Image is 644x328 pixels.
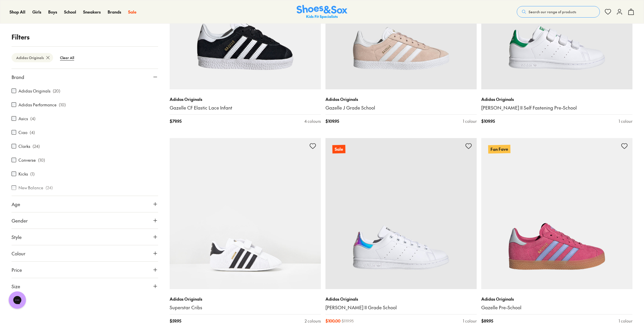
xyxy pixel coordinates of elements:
[12,262,158,278] button: Price
[529,9,576,14] span: Search our range of products
[18,171,28,177] label: Kicks
[12,32,158,42] p: Filters
[297,5,347,19] a: Shoes & Sox
[342,318,354,324] span: $ 119.95
[325,118,339,124] span: $ 109.95
[33,143,40,149] p: ( 24 )
[48,9,57,15] a: Boys
[12,217,28,224] span: Gender
[10,9,25,15] a: Shop All
[463,318,477,324] div: 1 colour
[170,96,321,102] p: Adidas Originals
[12,73,24,80] span: Brand
[325,318,340,324] span: $ 100.00
[12,201,20,208] span: Age
[304,118,321,124] div: 4 colours
[18,102,57,108] label: Adidas Performance
[481,96,632,102] p: Adidas Originals
[12,233,22,240] span: Style
[12,53,53,62] btn: Adidas Originals
[30,171,35,177] p: ( 1 )
[108,9,121,15] a: Brands
[481,118,495,124] span: $ 109.95
[12,245,158,261] button: Colour
[32,9,41,15] a: Girls
[332,145,345,153] p: Sale
[12,266,22,273] span: Price
[619,318,632,324] div: 1 colour
[481,318,493,324] span: $ 89.95
[325,138,477,289] a: Sale
[481,296,632,302] p: Adidas Originals
[18,157,36,163] label: Converse
[170,105,321,111] a: Gazelle CF Elastic Lace Infant
[297,5,347,19] img: SNS_Logo_Responsive.svg
[30,129,35,135] p: ( 4 )
[481,138,632,289] a: Fan Fave
[170,318,181,324] span: $ 59.95
[325,96,477,102] p: Adidas Originals
[170,296,321,302] p: Adidas Originals
[170,304,321,311] a: Superstar Cribs
[18,129,27,135] label: Ciao
[12,229,158,245] button: Style
[12,250,25,257] span: Colour
[12,212,158,229] button: Gender
[59,102,66,108] p: ( 10 )
[481,304,632,311] a: Gazelle Pre-School
[18,116,28,122] label: Asics
[481,105,632,111] a: [PERSON_NAME] II Self Fastening Pre-School
[325,304,477,311] a: [PERSON_NAME] II Grade School
[12,283,20,290] span: Size
[12,69,158,85] button: Brand
[12,196,158,212] button: Age
[53,88,60,94] p: ( 20 )
[170,118,181,124] span: $ 79.95
[55,52,79,63] btn: Clear All
[325,296,477,302] p: Adidas Originals
[6,289,29,311] iframe: Gorgias live chat messenger
[488,145,510,153] p: Fan Fave
[128,9,136,15] a: Sale
[305,318,321,324] div: 2 colours
[64,9,76,15] a: School
[325,105,477,111] a: Gazelle J Grade School
[18,143,30,149] label: Clarks
[18,88,50,94] label: Adidas Originals
[463,118,477,124] div: 1 colour
[30,116,35,122] p: ( 4 )
[38,157,45,163] p: ( 10 )
[619,118,632,124] div: 1 colour
[517,6,600,18] button: Search our range of products
[12,278,158,294] button: Size
[83,9,101,15] a: Sneakers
